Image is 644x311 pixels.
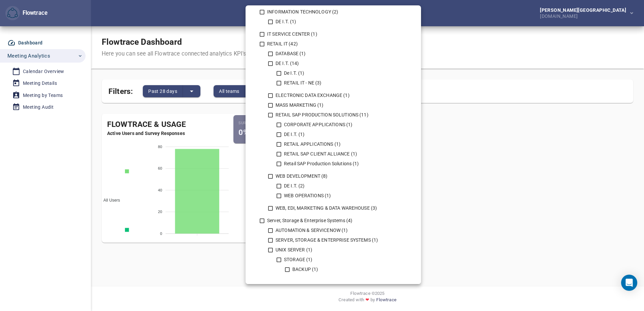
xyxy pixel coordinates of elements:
div: RETAIL APPLICATIONS (1) [283,141,386,148]
div: RETAIL IT - NE (3) [283,79,386,87]
div: DE I.T. (14) [274,60,394,67]
div: DE I.T. (1) [283,131,386,138]
div: MASS MARKETING (1) [274,102,394,109]
div: INFORMATION TECHNOLOGY (2) [266,8,402,15]
div: De I.T. (1) [283,70,386,77]
div: Retail SAP Production Solutions (1) [283,160,386,167]
div: IT SERVICE CENTER (1) [266,31,402,38]
div: AUTOMATION & SERVICENOW (1) [274,227,394,234]
div: ELECTRONIC DATA EXCHANGE (1) [274,92,394,99]
div: UNIX SERVER (1) [274,246,394,253]
div: Open Intercom Messenger [621,275,637,291]
div: BACKUP (1) [291,266,378,273]
div: VIVINT IT DESKTOP (1) [266,284,402,291]
div: WEB, EDI, MARKETING & DATA WAREHOUSE (3) [274,205,394,212]
div: STORAGE (1) [283,256,386,263]
div: Server, Storage & Enterprise Systems (4) [266,217,402,224]
div: RETAIL IT (42) [266,40,402,47]
div: RETAIL SAP PRODUCTION SOLUTIONS (11) [274,111,394,118]
div: SERVER, STORAGE & ENTERPRISE SYSTEMS (1) [274,237,394,244]
div: RETAIL SAP CLIENT ALLIANCE (1) [283,150,386,158]
div: DATABASE (1) [274,50,394,57]
div: CORPORATE APPLICATIONS (1) [283,121,386,128]
div: WEB DEVELOPMENT (8) [274,173,394,180]
div: WEB OPERATIONS (1) [283,192,386,199]
div: DE I.T. (2) [283,182,386,189]
div: DE I.T. (1) [274,18,394,25]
